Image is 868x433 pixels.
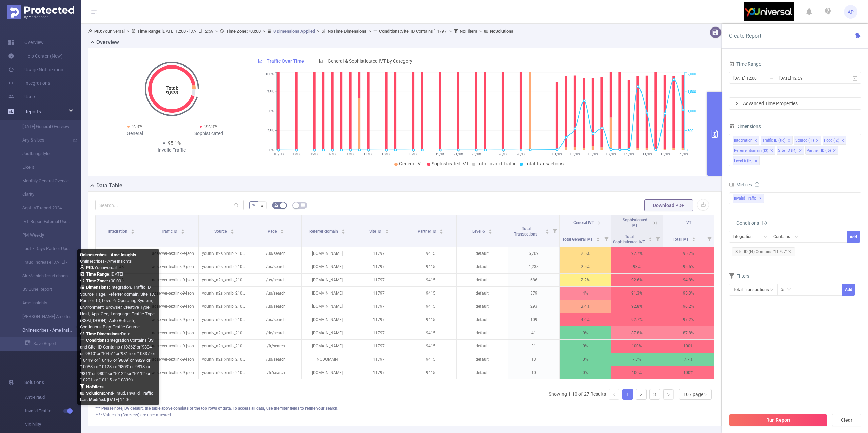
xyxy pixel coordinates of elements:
a: Reports [24,105,41,118]
span: Total Sophisticated IVT [613,234,646,244]
p: /us/search [250,300,301,313]
b: Onlinescribes - Ame Insights [80,252,136,257]
input: Start date [733,74,788,83]
b: Time Range: [86,271,111,277]
i: icon: user [80,265,86,269]
i: icon: caret-up [385,228,389,230]
a: Ame insights [14,296,73,310]
span: AP [848,5,854,19]
i: icon: bg-colors [274,203,278,207]
div: Source (l1) [795,136,814,145]
b: No Filters [460,29,477,34]
span: 92.3% [204,124,217,129]
tspan: 15/09 [678,152,688,156]
span: Sophisticated IVT [432,161,469,166]
span: Youniversal [DATE] 12:00 - [DATE] 12:59 +00:00 [88,29,513,34]
span: Conditions [736,220,767,226]
p: [DOMAIN_NAME] [302,300,353,313]
tspan: 9,573 [166,90,178,95]
a: IVT Report External Use Last 7 days UTC+1 [14,215,73,228]
div: Sort [648,236,652,240]
p: 2.5% [560,247,611,260]
p: [DOMAIN_NAME] [302,274,353,286]
i: icon: down [787,288,791,293]
i: icon: close [770,149,773,153]
span: Total Transactions [525,161,564,166]
i: icon: caret-up [280,228,284,230]
p: adserver-textlink-9-json [147,287,198,300]
span: Integration [108,229,129,234]
p: youniv_n2s_xmlb_2107_fb_quantiko [199,260,250,273]
tspan: 19/08 [435,152,445,156]
i: icon: down [795,235,799,240]
p: 95.2% [663,247,714,260]
tspan: 01/08 [274,152,283,156]
span: 95.1% [168,140,181,146]
tspan: 11/08 [363,152,373,156]
a: BS June Report [14,283,73,296]
p: /us/search [250,260,301,273]
b: Conditions : [379,29,401,34]
p: adserver-textlink-9-json [147,313,198,326]
p: adserver-textlink-9-json [147,260,198,273]
span: Sophisticated IVT [623,218,647,228]
a: Sept IVT report 2024 [14,201,73,215]
div: Partner_ID (l5) [807,146,831,155]
span: Site_ID (l4) Contains '11797' [732,247,795,256]
div: Sort [230,228,234,232]
span: Filters [729,273,749,279]
span: Onlinescribes - Ame Insights [80,259,132,264]
div: Contains [773,231,795,242]
p: 11797 [353,313,405,326]
i: icon: right [666,393,670,397]
i: icon: caret-up [648,236,652,238]
li: Integration [733,136,759,145]
i: icon: caret-down [648,239,652,241]
div: icon: rightAdvanced Time Properties [729,98,861,109]
a: Save Report... [25,337,81,351]
tspan: 03/08 [292,152,301,156]
i: icon: caret-down [545,231,549,233]
p: youniv_n2s_xmlb_2107_fb_quantiko [199,326,250,339]
i: icon: caret-up [131,228,135,230]
tspan: 07/08 [328,152,337,156]
div: 10 / page [683,389,703,399]
span: Traffic ID [161,229,178,234]
p: 92.8% [611,300,663,313]
i: icon: caret-up [181,228,184,230]
span: ✕ [759,194,762,203]
p: 109 [508,313,559,326]
tspan: 16/08 [408,152,418,156]
tspan: 26/08 [498,152,508,156]
li: 2 [636,389,647,400]
p: 11797 [353,300,405,313]
span: > [213,29,220,34]
p: 2.2% [560,274,611,286]
tspan: 09/09 [624,152,634,156]
span: Anti-Fraud [25,391,81,404]
span: Total Invalid Traffic [477,161,516,166]
i: icon: close [798,149,802,153]
span: Total General IVT [562,237,594,242]
tspan: 50% [267,109,274,114]
i: icon: down [764,235,768,240]
div: Sort [280,228,284,232]
div: Sort [385,228,389,232]
span: General IVT [573,220,594,225]
span: > [261,29,267,34]
p: [DOMAIN_NAME] [302,313,353,326]
div: Sort [692,236,696,240]
a: 2 [636,389,646,399]
div: Traffic ID (tid) [762,136,786,145]
span: Site_ID [369,229,382,234]
p: 6,709 [508,247,559,260]
button: Run Report [729,414,827,426]
p: [DOMAIN_NAME] [302,260,353,273]
i: Filter menu [705,230,714,247]
i: icon: caret-up [231,228,234,230]
i: icon: close [841,139,844,143]
i: icon: caret-up [596,236,600,238]
li: Next Page [663,389,674,400]
p: 686 [508,274,559,286]
i: icon: caret-down [692,239,696,241]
